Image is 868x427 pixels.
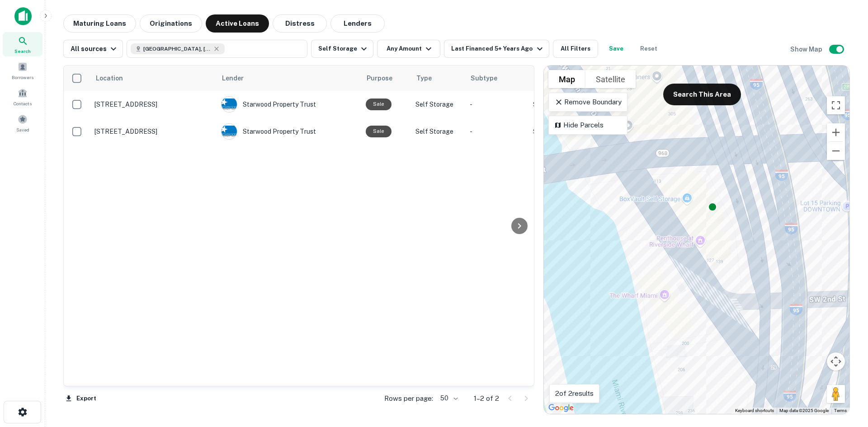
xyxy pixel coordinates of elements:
th: Purpose [361,66,411,91]
button: [GEOGRAPHIC_DATA], [GEOGRAPHIC_DATA], [GEOGRAPHIC_DATA] [127,40,307,58]
span: [GEOGRAPHIC_DATA], [GEOGRAPHIC_DATA], [GEOGRAPHIC_DATA] [143,45,211,53]
p: 1–2 of 2 [474,393,499,404]
button: Any Amount [377,40,440,58]
button: Show satellite imagery [585,70,636,88]
h6: Show Map [790,44,824,54]
p: Hide Parcels [554,120,622,131]
p: - [470,99,524,109]
a: Search [3,32,42,56]
span: Saved [16,126,29,133]
div: 0 0 [544,66,849,414]
button: Maturing Loans [63,14,136,33]
th: Type [411,66,465,91]
div: Sale [366,126,392,137]
th: Subtype [465,66,528,91]
button: Toggle fullscreen view [827,96,845,114]
p: 2 of 2 results [555,388,594,399]
button: All Filters [553,40,598,58]
button: All sources [63,40,123,58]
button: Map camera controls [827,352,845,371]
span: Lender [222,73,244,84]
button: Zoom in [827,123,845,141]
img: picture [222,97,237,112]
p: $13.4M [533,127,623,136]
div: All sources [71,43,119,54]
button: Lenders [330,14,385,33]
button: Show street map [548,70,585,88]
th: Lender [217,66,361,91]
span: Mortgage Amount [534,73,603,84]
iframe: Chat Widget [823,355,868,398]
span: Subtype [471,73,497,84]
p: [STREET_ADDRESS] [94,127,212,136]
th: Location [90,66,217,91]
p: Rows per page: [384,393,433,404]
p: Remove Boundary [554,97,622,108]
div: Starwood Property Trust [221,96,357,113]
div: Sale [366,99,392,110]
a: Saved [3,111,42,135]
span: Type [416,73,432,84]
a: Terms (opens in new tab) [834,408,847,413]
span: Map data ©2025 Google [779,408,829,413]
button: Last Financed 5+ Years Ago [444,40,549,58]
img: capitalize-icon.png [14,7,32,25]
div: 50 [437,392,459,405]
span: Purpose [367,73,404,84]
button: Reset [634,40,663,58]
a: Open this area in Google Maps (opens a new window) [546,402,576,414]
span: Borrowers [12,74,33,81]
div: Last Financed 5+ Years Ago [451,43,545,54]
a: Contacts [3,84,42,109]
span: Search [14,47,31,55]
button: Self Storage [311,40,373,58]
a: Borrowers [3,58,42,83]
img: Google [546,402,576,414]
p: [STREET_ADDRESS] [94,100,212,108]
p: Self Storage [415,127,461,136]
button: Export [63,392,99,405]
span: Contacts [14,100,32,107]
p: $13.4M [533,99,623,109]
div: Starwood Property Trust [221,123,357,140]
button: Save your search to get updates of matches that match your search criteria. [602,40,631,58]
button: Search This Area [663,84,741,105]
button: Originations [140,14,202,33]
button: Active Loans [206,14,269,33]
img: picture [222,124,237,139]
button: Distress [273,14,327,33]
p: Self Storage [415,99,461,109]
button: Keyboard shortcuts [735,408,774,414]
button: Zoom out [827,142,845,160]
p: - [470,127,524,136]
span: Location [95,73,135,84]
